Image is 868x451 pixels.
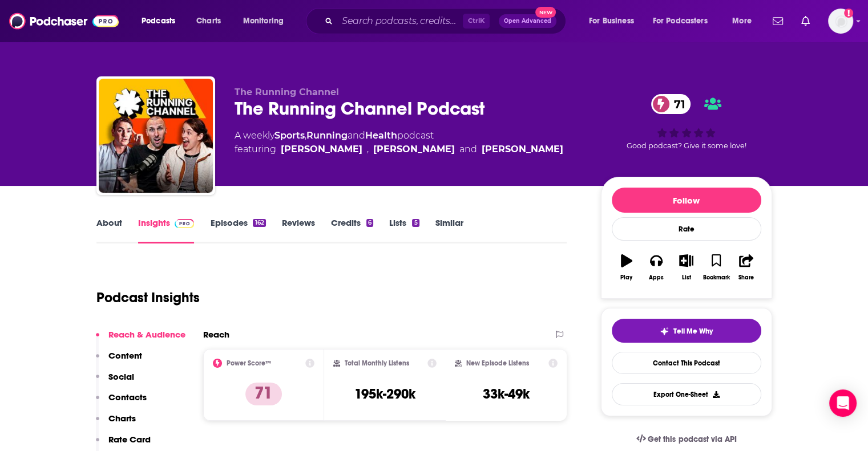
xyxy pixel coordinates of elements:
[305,130,306,141] span: ,
[703,274,729,281] div: Bookmark
[337,12,463,30] input: Search podcasts, credits, & more...
[701,247,731,288] button: Bookmark
[435,217,463,243] a: Similar
[653,13,708,29] span: For Podcasters
[612,217,761,241] div: Rate
[612,383,761,405] button: Export One-Sheet
[210,217,265,243] a: Episodes162
[108,329,185,340] p: Reach & Audience
[466,359,529,367] h2: New Episode Listens
[828,9,853,34] img: User Profile
[504,18,551,24] span: Open Advanced
[797,11,814,31] a: Show notifications dropdown
[108,413,136,424] p: Charts
[96,329,185,350] button: Reach & Audience
[354,385,415,403] h3: 195k-290k
[724,12,766,30] button: open menu
[227,359,271,367] h2: Power Score™
[235,87,339,97] span: The Running Channel
[108,392,147,403] p: Contacts
[96,371,134,392] button: Social
[196,13,221,29] span: Charts
[768,11,788,31] a: Show notifications dropdown
[482,143,563,156] a: Rick Kelsey
[365,130,397,141] a: Health
[612,352,761,374] a: Contact This Podcast
[348,130,365,141] span: and
[535,7,556,18] span: New
[134,12,190,30] button: open menu
[108,434,151,445] p: Rate Card
[331,217,373,243] a: Credits6
[189,12,228,30] a: Charts
[660,327,669,336] img: tell me why sparkle
[96,413,136,434] button: Charts
[627,141,746,150] span: Good podcast? Give it some love!
[673,327,713,336] span: Tell Me Why
[649,274,664,281] div: Apps
[412,219,419,227] div: 5
[281,143,362,156] a: Andy Baddeley
[389,217,419,243] a: Lists5
[738,274,754,281] div: Share
[844,9,853,18] svg: Add a profile image
[499,14,556,28] button: Open AdvancedNew
[463,14,490,29] span: Ctrl K
[645,12,724,30] button: open menu
[96,392,147,413] button: Contacts
[245,383,282,405] p: 71
[99,79,213,193] img: The Running Channel Podcast
[648,434,736,444] span: Get this podcast via API
[589,13,634,29] span: For Business
[828,9,853,34] button: Show profile menu
[317,8,577,34] div: Search podcasts, credits, & more...
[235,12,298,30] button: open menu
[641,247,671,288] button: Apps
[581,12,648,30] button: open menu
[108,371,134,382] p: Social
[9,10,119,32] img: Podchaser - Follow, Share and Rate Podcasts
[138,217,195,243] a: InsightsPodchaser Pro
[682,274,691,281] div: List
[612,188,761,213] button: Follow
[366,219,373,227] div: 6
[235,129,563,156] div: A weekly podcast
[601,87,772,157] div: 71Good podcast? Give it some love!
[96,217,122,243] a: About
[367,143,369,156] span: ,
[243,13,284,29] span: Monitoring
[345,359,409,367] h2: Total Monthly Listens
[274,130,305,141] a: Sports
[175,219,195,228] img: Podchaser Pro
[373,143,455,156] a: Sarah Hartley
[108,350,142,361] p: Content
[483,385,530,403] h3: 33k-49k
[142,13,175,29] span: Podcasts
[235,143,563,156] span: featuring
[829,389,857,417] div: Open Intercom Messenger
[203,329,229,340] h2: Reach
[732,13,752,29] span: More
[671,247,701,288] button: List
[620,274,632,281] div: Play
[306,130,348,141] a: Running
[663,94,691,114] span: 71
[282,217,315,243] a: Reviews
[651,94,691,114] a: 71
[253,219,265,227] div: 162
[96,350,142,371] button: Content
[828,9,853,34] span: Logged in as GregKubie
[612,247,641,288] button: Play
[96,289,200,306] h1: Podcast Insights
[612,319,761,343] button: tell me why sparkleTell Me Why
[459,143,477,156] span: and
[731,247,761,288] button: Share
